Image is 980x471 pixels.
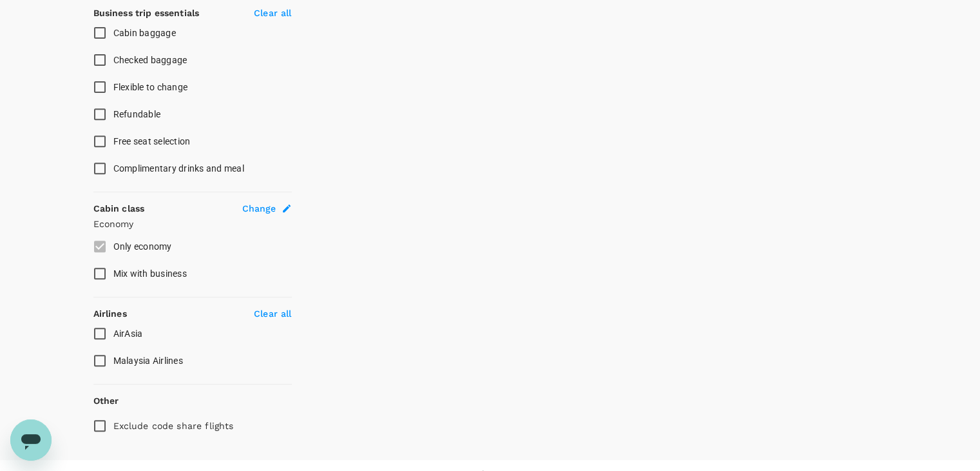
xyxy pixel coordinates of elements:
[113,136,191,146] span: Free seat selection
[113,328,143,339] span: AirAsia
[93,8,200,18] strong: Business trip essentials
[113,241,172,252] span: Only economy
[113,55,187,65] span: Checked baggage
[93,308,127,319] strong: Airlines
[113,268,187,279] span: Mix with business
[254,307,291,320] p: Clear all
[242,202,276,215] span: Change
[254,6,291,19] p: Clear all
[113,109,161,119] span: Refundable
[113,163,244,174] span: Complimentary drinks and meal
[93,394,119,407] p: Other
[93,217,292,230] p: Economy
[113,356,183,366] span: Malaysia Airlines
[10,419,52,461] iframe: Button to launch messaging window
[113,419,234,432] p: Exclude code share flights
[113,82,188,92] span: Flexible to change
[93,203,145,214] strong: Cabin class
[113,28,176,38] span: Cabin baggage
